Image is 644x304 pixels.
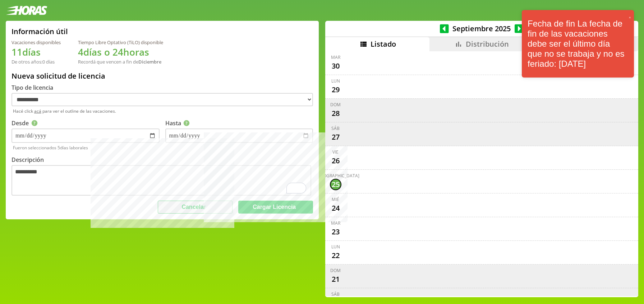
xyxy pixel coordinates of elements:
[449,24,515,33] span: Septiembre 2025
[330,202,341,214] div: 24
[11,71,313,81] h2: Nueva solicitud de licencia
[78,59,163,65] div: Recordá que vencen a fin de
[330,250,341,261] div: 22
[330,84,341,95] div: 29
[331,125,340,131] div: sáb
[184,120,190,126] span: ?
[330,102,341,108] div: dom
[238,201,313,214] button: Cargar Licencia
[11,119,38,127] label: Desde
[629,13,631,23] button: close
[325,51,638,296] div: scrollable content
[11,84,313,92] div: Tipo de licencia
[11,156,313,164] div: Descripción
[11,93,313,106] select: Tipo de licencia
[138,59,161,65] b: Diciembre
[78,39,163,46] div: Tiempo Libre Optativo (TiLO) disponible
[184,120,190,126] article: Más información
[32,120,38,126] article: Más información
[6,6,47,15] img: logotipo
[330,108,341,119] div: 28
[525,13,629,75] div: Fecha de fin La fecha de fin de las vacaciones debe ser el último día que no se trabaja y no es f...
[32,120,38,126] span: ?
[330,267,341,273] div: dom
[13,145,313,151] span: Fueron seleccionados días laborales
[253,204,296,210] span: Cargar Licencia
[332,196,339,202] div: mié
[158,201,233,214] button: Cancelar
[330,226,341,238] div: 23
[78,46,163,59] h1: 4 días o 24 horas
[57,145,60,151] span: 5
[331,220,340,226] div: mar
[11,46,61,59] h1: 11 días
[371,39,396,49] span: Listado
[330,131,341,143] div: 27
[331,244,340,250] div: lun
[331,78,340,84] div: lun
[11,165,311,196] textarea: To enrich screen reader interactions, please activate Accessibility in Grammarly extension settings
[11,59,61,65] div: De otros años: 0 días
[34,108,41,114] a: acá
[312,173,359,179] div: [DEMOGRAPHIC_DATA]
[181,204,206,210] span: Cancelar
[13,108,313,114] span: Hacé click para ver el outline de las vacaciones.
[330,155,341,167] div: 26
[466,39,509,49] span: Distribución
[331,54,340,60] div: mar
[330,60,341,72] div: 30
[331,291,340,297] div: sáb
[11,39,61,46] div: Vacaciones disponibles
[11,27,68,36] h2: Información útil
[330,273,341,285] div: 21
[330,179,341,190] div: 25
[165,119,191,127] label: Hasta
[332,149,339,155] div: vie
